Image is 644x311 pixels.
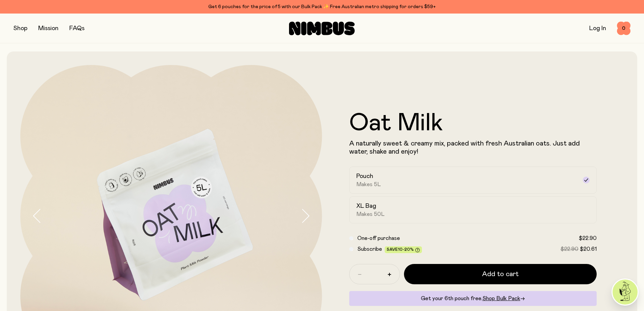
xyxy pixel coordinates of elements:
span: Makes 50L [356,211,385,218]
button: Add to cart [404,264,597,284]
a: FAQs [69,25,85,31]
div: Get your 6th pouch free. [349,291,597,306]
div: Get 6 pouches for the price of 5 with our Bulk Pack ✨ Free Australian metro shipping for orders $59+ [14,3,630,11]
p: A naturally sweet & creamy mix, packed with fresh Australian oats. Just add water, shake and enjoy! [349,139,597,156]
h2: XL Bag [356,202,376,210]
a: Shop Bulk Pack→ [482,296,525,301]
a: Log In [589,25,606,31]
span: $20.61 [580,246,597,252]
span: Save [387,247,420,252]
a: Mission [38,25,58,31]
span: $22.90 [560,246,578,252]
h2: Pouch [356,172,373,180]
span: Makes 5L [356,181,381,188]
span: One-off purchase [357,236,400,241]
span: 10-20% [398,247,414,251]
span: $22.90 [579,236,597,241]
span: Add to cart [482,269,519,279]
img: agent [613,280,638,305]
h1: Oat Milk [349,111,597,135]
button: 0 [617,22,630,35]
span: Shop Bulk Pack [482,296,520,301]
span: Subscribe [357,246,382,252]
